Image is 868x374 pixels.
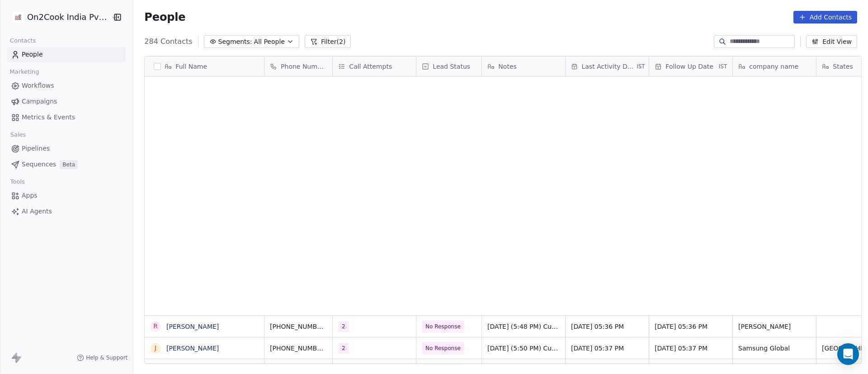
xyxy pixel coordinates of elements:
span: AI Agents [22,207,52,216]
span: [DATE] 05:36 PM [571,322,643,331]
a: Workflows [7,78,126,93]
img: on2cook%20logo-04%20copy.jpg [13,12,24,23]
a: Pipelines [7,141,126,156]
span: Campaigns [22,97,57,106]
span: [DATE] (5:48 PM) Customer number switch off. Whatsapp details shared. [DATE] (5:35 PM) Customer d... [487,322,560,331]
span: Segments: [218,37,252,47]
div: Full Name [145,57,264,76]
a: Apps [7,188,126,203]
span: [PHONE_NUMBER] [270,322,327,331]
div: R [153,322,158,331]
span: [DATE] 05:37 PM [571,344,643,353]
span: People [22,50,43,59]
button: Edit View [806,35,857,48]
a: SequencesBeta [7,157,126,172]
a: [PERSON_NAME] [166,323,219,330]
span: On2Cook India Pvt. Ltd. [27,11,109,23]
span: Contacts [6,34,40,47]
button: Filter(2) [305,35,351,48]
button: Add Contacts [793,11,857,24]
div: company name [733,57,816,76]
div: Lead Status [416,57,481,76]
span: Follow Up Date [665,62,713,71]
span: 284 Contacts [144,36,192,47]
div: Follow Up DateIST [649,57,732,76]
span: Apps [22,191,38,200]
span: Phone Number [281,62,327,71]
div: Phone Number [264,57,332,76]
a: Help & Support [77,354,127,361]
a: AI Agents [7,204,126,219]
span: Workflows [22,81,54,90]
span: Sales [6,128,30,142]
span: Tools [6,175,28,189]
button: On2Cook India Pvt. Ltd. [11,9,105,25]
div: Open Intercom Messenger [837,343,859,365]
div: Notes [482,57,565,76]
span: [PERSON_NAME] [738,322,811,331]
span: Call Attempts [349,62,392,71]
span: [DATE] (5:50 PM) Customer did not answered call, WhatsApp details shared. [DATE] (5:37 PM) Custom... [487,344,560,353]
span: No Response [425,322,461,331]
span: No Response [425,344,461,353]
a: Metrics & Events [7,110,126,125]
span: Notes [498,62,516,71]
a: [PERSON_NAME] [166,345,219,352]
div: Last Activity DateIST [566,57,649,76]
span: IST [637,63,645,70]
span: Full Name [175,62,207,71]
div: grid [145,76,264,364]
span: Samsung Global [738,344,811,353]
div: Call Attempts [333,57,416,76]
span: States [833,62,853,71]
span: Metrics & Events [22,113,75,122]
span: Marketing [6,65,43,79]
span: Sequences [22,160,56,169]
span: Help & Support [86,354,127,361]
span: 2 [338,321,349,332]
span: 2 [338,343,349,354]
span: Beta [60,160,78,169]
span: [DATE] 05:36 PM [655,322,727,331]
span: company name [749,62,798,71]
span: IST [719,63,727,70]
span: Lead Status [433,62,470,71]
span: Last Activity Date [582,62,635,71]
span: [DATE] 05:37 PM [655,344,727,353]
span: People [144,10,185,24]
a: People [7,47,126,62]
span: All People [254,37,285,47]
span: Pipelines [22,144,50,153]
div: J [155,343,156,353]
a: Campaigns [7,94,126,109]
span: [PHONE_NUMBER] [270,344,327,353]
